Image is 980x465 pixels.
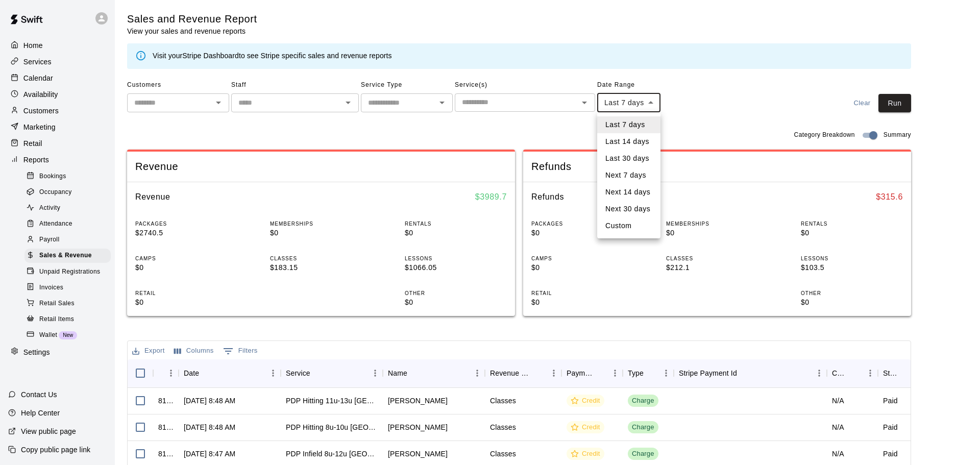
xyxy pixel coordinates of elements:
[597,150,660,167] li: Last 30 days
[597,116,660,133] li: Last 7 days
[597,133,660,150] li: Last 14 days
[597,217,660,234] li: Custom
[597,167,660,184] li: Next 7 days
[597,184,660,201] li: Next 14 days
[597,201,660,217] li: Next 30 days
